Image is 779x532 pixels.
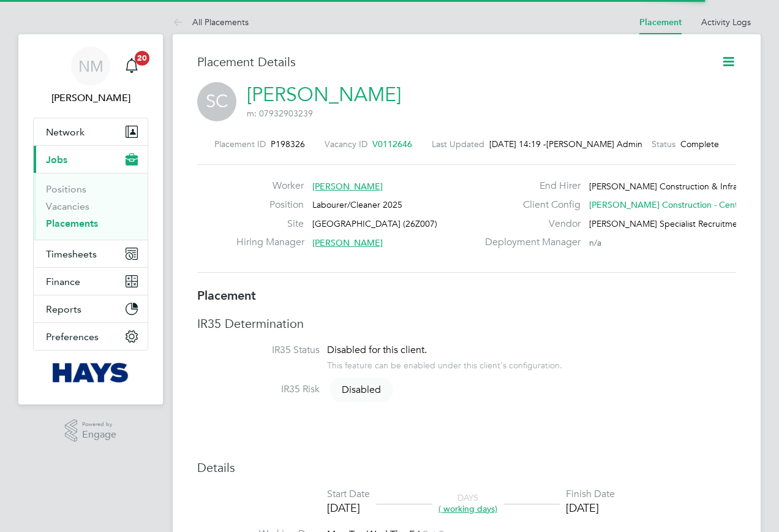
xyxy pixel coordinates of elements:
a: Positions [46,183,86,195]
div: Jobs [34,173,148,240]
label: End Hirer [478,180,581,192]
span: [PERSON_NAME] [312,181,383,192]
a: Placements [46,218,98,229]
label: Vendor [478,218,581,230]
button: Jobs [34,146,148,173]
span: [PERSON_NAME] [312,237,383,248]
span: [PERSON_NAME] Construction - Central [589,199,747,210]
label: Last Updated [432,139,484,150]
button: Network [34,118,148,145]
span: Nicholas Morgan [33,91,148,105]
label: Hiring Manager [236,236,304,249]
span: Complete [680,139,719,150]
span: [DATE] 14:19 - [489,139,546,150]
span: Reports [46,303,81,315]
h3: Details [197,460,736,476]
span: SC [197,82,236,121]
span: 20 [135,51,149,66]
label: IR35 Risk [197,383,320,396]
div: This feature can be enabled under this client's configuration. [327,357,562,371]
span: ( working days) [438,503,497,514]
span: Timesheets [46,248,97,260]
label: IR35 Status [197,344,320,357]
a: 20 [119,47,144,86]
a: Placement [639,17,682,28]
a: Vacancies [46,200,89,212]
label: Placement ID [214,139,266,150]
button: Finance [34,268,148,295]
nav: Main navigation [18,34,163,405]
div: Finish Date [566,488,615,501]
h3: Placement Details [197,54,702,70]
span: [PERSON_NAME] Admin [546,139,632,150]
a: [PERSON_NAME] [247,83,401,107]
span: V0112646 [372,139,412,150]
button: Preferences [34,323,148,350]
span: P198326 [271,139,305,150]
span: Network [46,126,85,138]
span: Disabled for this client. [327,344,427,356]
span: m: 07932903239 [247,108,313,119]
a: All Placements [173,17,249,28]
div: DAYS [432,492,503,514]
div: [DATE] [566,501,615,515]
span: [GEOGRAPHIC_DATA] (26Z007) [312,218,437,229]
b: Placement [197,288,256,303]
a: NM[PERSON_NAME] [33,47,148,105]
a: Powered byEngage [65,419,117,443]
label: Worker [236,180,304,192]
button: Reports [34,295,148,322]
img: hays-logo-retina.png [53,363,129,382]
label: Site [236,218,304,230]
label: Client Config [478,199,581,211]
h3: IR35 Determination [197,316,736,332]
div: Start Date [327,488,370,501]
span: NM [78,58,103,74]
span: n/a [589,237,601,248]
span: [PERSON_NAME] Specialist Recruitment Limited [589,218,777,229]
a: Go to home page [33,363,148,382]
span: Powered by [82,419,116,430]
span: Preferences [46,331,99,343]
span: Labourer/Cleaner 2025 [312,199,402,210]
span: Engage [82,430,116,440]
a: Activity Logs [701,17,751,28]
div: [DATE] [327,501,370,515]
span: Finance [46,276,80,287]
button: Timesheets [34,240,148,267]
span: Disabled [329,378,393,402]
label: Deployment Manager [478,236,581,249]
label: Vacancy ID [325,139,367,150]
span: Jobs [46,154,67,165]
label: Status [652,139,676,150]
span: [PERSON_NAME] Construction & Infrast… [589,181,753,192]
label: Position [236,199,304,211]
